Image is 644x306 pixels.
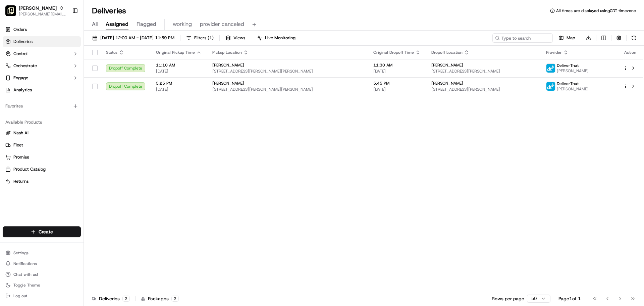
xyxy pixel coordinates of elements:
[265,35,296,41] span: Live Monitoring
[171,296,179,302] div: 2
[546,82,555,91] img: profile_deliverthat_partner.png
[156,50,195,55] span: Original Pickup Time
[13,51,28,57] span: Control
[557,63,579,68] span: DeliverThat
[431,69,535,74] span: [STREET_ADDRESS][PERSON_NAME]
[208,35,214,41] span: ( 1 )
[492,33,553,43] input: Type to search
[92,295,130,302] div: Deliveries
[431,50,463,55] span: Dropoff Location
[141,295,179,302] div: Packages
[3,248,81,258] button: Settings
[5,142,78,148] a: Fleet
[3,140,81,150] button: Fleet
[13,250,29,256] span: Settings
[3,36,81,47] a: Deliveries
[122,296,130,302] div: 2
[431,87,535,92] span: [STREET_ADDRESS][PERSON_NAME]
[137,20,156,28] span: Flagged
[39,228,53,235] span: Create
[5,178,78,184] a: Returns
[3,152,81,163] button: Promise
[212,81,244,86] span: [PERSON_NAME]
[558,295,581,302] div: Page 1 of 1
[233,35,245,41] span: Views
[13,75,28,81] span: Engage
[3,291,81,301] button: Log out
[92,20,98,28] span: All
[492,295,524,302] p: Rows per page
[212,69,363,74] span: [STREET_ADDRESS][PERSON_NAME][PERSON_NAME]
[373,87,421,92] span: [DATE]
[13,87,32,93] span: Analytics
[3,176,81,187] button: Returns
[173,20,192,28] span: working
[373,69,421,74] span: [DATE]
[106,20,128,28] span: Assigned
[3,48,81,59] button: Control
[3,117,81,128] div: Available Products
[3,164,81,175] button: Product Catalog
[222,33,248,43] button: Views
[156,87,202,92] span: [DATE]
[13,130,29,136] span: Nash AI
[13,261,37,266] span: Notifications
[13,293,27,299] span: Log out
[212,62,244,68] span: [PERSON_NAME]
[3,73,81,83] button: Engage
[89,33,177,43] button: [DATE] 12:00 AM - [DATE] 11:59 PM
[212,87,363,92] span: [STREET_ADDRESS][PERSON_NAME][PERSON_NAME]
[546,50,562,55] span: Provider
[3,24,81,35] a: Orders
[5,154,78,160] a: Promise
[13,142,23,148] span: Fleet
[156,62,202,68] span: 11:10 AM
[183,33,217,43] button: Filters(1)
[3,259,81,268] button: Notifications
[3,3,69,19] button: Pei Wei - Rogers[PERSON_NAME][PERSON_NAME][EMAIL_ADDRESS][DOMAIN_NAME]
[373,81,421,86] span: 5:45 PM
[5,130,78,136] a: Nash AI
[373,50,414,55] span: Original Dropoff Time
[431,62,463,68] span: [PERSON_NAME]
[19,5,57,11] button: [PERSON_NAME]
[13,39,33,45] span: Deliveries
[546,64,555,73] img: profile_deliverthat_partner.png
[567,35,575,41] span: Map
[100,35,174,41] span: [DATE] 12:00 AM - [DATE] 11:59 PM
[3,280,81,290] button: Toggle Theme
[13,154,29,160] span: Promise
[3,226,81,237] button: Create
[556,8,636,13] span: All times are displayed using CDT timezone
[3,270,81,279] button: Chat with us!
[3,85,81,95] a: Analytics
[623,50,637,55] div: Action
[13,63,37,69] span: Orchestrate
[254,33,299,43] button: Live Monitoring
[3,128,81,138] button: Nash AI
[13,178,29,184] span: Returns
[555,33,578,43] button: Map
[557,68,589,74] span: [PERSON_NAME]
[557,81,579,86] span: DeliverThat
[431,81,463,86] span: [PERSON_NAME]
[373,62,421,68] span: 11:30 AM
[19,11,67,17] span: [PERSON_NAME][EMAIL_ADDRESS][DOMAIN_NAME]
[92,5,126,16] h1: Deliveries
[200,20,244,28] span: provider canceled
[156,69,202,74] span: [DATE]
[557,86,589,92] span: [PERSON_NAME]
[106,50,117,55] span: Status
[3,60,81,71] button: Orchestrate
[5,166,78,172] a: Product Catalog
[156,81,202,86] span: 5:25 PM
[13,272,38,277] span: Chat with us!
[13,27,27,33] span: Orders
[194,35,214,41] span: Filters
[629,33,639,43] button: Refresh
[3,101,81,112] div: Favorites
[5,5,16,16] img: Pei Wei - Rogers
[13,282,40,288] span: Toggle Theme
[13,166,46,172] span: Product Catalog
